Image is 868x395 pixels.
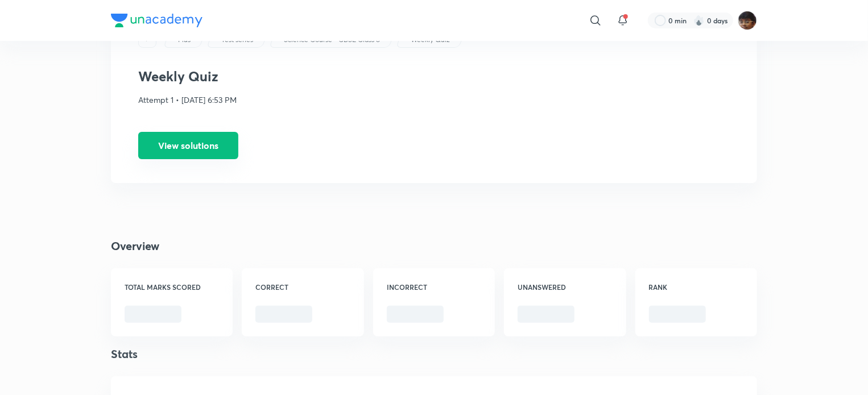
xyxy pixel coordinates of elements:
h6: TOTAL MARKS SCORED [125,282,219,292]
h6: INCORRECT [387,282,481,292]
h6: CORRECT [255,282,350,292]
p: Attempt 1 • [DATE] 6:53 PM [138,94,730,106]
img: streak [693,15,705,26]
h3: Weekly Quiz [138,68,730,85]
img: Aayush Kumar [738,11,757,30]
button: View solutions [138,132,238,159]
img: Company Logo [111,14,202,27]
h6: UNANSWERED [518,282,612,292]
h4: Overview [111,238,757,255]
h4: Stats [111,346,757,363]
h6: RANK [649,282,743,292]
